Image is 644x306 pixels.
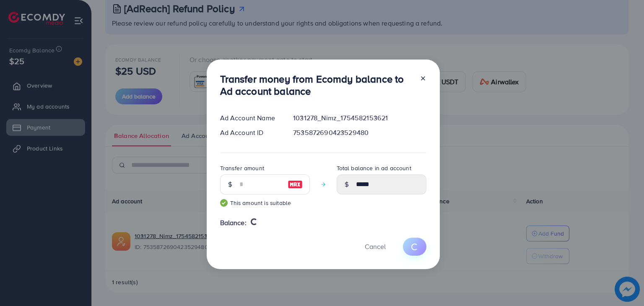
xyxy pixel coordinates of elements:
[220,199,310,207] small: This amount is suitable
[213,128,287,137] div: Ad Account ID
[286,128,433,137] div: 7535872690423529480
[286,113,433,123] div: 1031278_Nimz_1754582153621
[365,242,386,251] span: Cancel
[288,179,303,189] img: image
[354,238,396,256] button: Cancel
[337,164,411,172] label: Total balance in ad account
[220,164,264,172] label: Transfer amount
[213,113,287,123] div: Ad Account Name
[220,73,413,97] h3: Transfer money from Ecomdy balance to Ad account balance
[220,199,228,207] img: guide
[220,218,247,228] span: Balance:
